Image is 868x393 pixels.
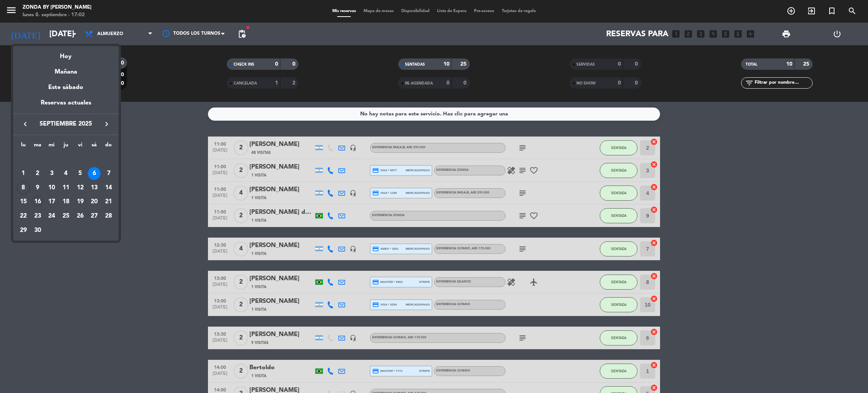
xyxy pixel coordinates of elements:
td: 16 de septiembre de 2025 [31,195,45,209]
div: 23 [31,210,44,223]
td: 14 de septiembre de 2025 [101,181,116,195]
td: 26 de septiembre de 2025 [73,209,87,223]
td: SEP. [16,152,116,166]
div: 8 [17,181,30,194]
div: 5 [74,167,87,180]
td: 17 de septiembre de 2025 [44,195,59,209]
td: 29 de septiembre de 2025 [16,223,31,238]
div: 7 [102,167,115,180]
td: 24 de septiembre de 2025 [44,209,59,223]
th: miércoles [44,141,59,152]
div: 4 [60,167,72,180]
div: 12 [74,181,87,194]
div: 24 [45,210,58,223]
td: 10 de septiembre de 2025 [44,181,59,195]
div: 20 [88,195,101,208]
td: 4 de septiembre de 2025 [59,166,73,181]
div: 27 [88,210,101,223]
div: 29 [17,224,30,237]
td: 25 de septiembre de 2025 [59,209,73,223]
th: domingo [101,141,116,152]
td: 28 de septiembre de 2025 [101,209,116,223]
td: 12 de septiembre de 2025 [73,181,87,195]
td: 18 de septiembre de 2025 [59,195,73,209]
div: Este sábado [13,77,119,98]
td: 30 de septiembre de 2025 [31,223,45,238]
div: 22 [17,210,30,223]
th: jueves [59,141,73,152]
div: 11 [60,181,72,194]
div: Reservas actuales [13,98,119,114]
i: keyboard_arrow_right [102,120,111,129]
td: 8 de septiembre de 2025 [16,181,31,195]
button: keyboard_arrow_right [100,119,113,129]
i: keyboard_arrow_left [21,120,30,129]
button: keyboard_arrow_left [18,119,32,129]
td: 3 de septiembre de 2025 [44,166,59,181]
div: 21 [102,195,115,208]
div: 25 [60,210,72,223]
td: 1 de septiembre de 2025 [16,166,31,181]
div: Hoy [13,46,119,61]
td: 13 de septiembre de 2025 [87,181,102,195]
div: 18 [60,195,72,208]
th: viernes [73,141,87,152]
div: 2 [31,167,44,180]
th: sábado [87,141,102,152]
div: 30 [31,224,44,237]
div: 19 [74,195,87,208]
td: 20 de septiembre de 2025 [87,195,102,209]
td: 21 de septiembre de 2025 [101,195,116,209]
div: Mañana [13,61,119,77]
div: 16 [31,195,44,208]
div: 3 [45,167,58,180]
td: 2 de septiembre de 2025 [31,166,45,181]
div: 15 [17,195,30,208]
td: 23 de septiembre de 2025 [31,209,45,223]
th: martes [31,141,45,152]
th: lunes [16,141,31,152]
div: 14 [102,181,115,194]
td: 9 de septiembre de 2025 [31,181,45,195]
td: 15 de septiembre de 2025 [16,195,31,209]
td: 6 de septiembre de 2025 [87,166,102,181]
div: 28 [102,210,115,223]
td: 27 de septiembre de 2025 [87,209,102,223]
span: septiembre 2025 [32,119,100,129]
td: 11 de septiembre de 2025 [59,181,73,195]
td: 7 de septiembre de 2025 [101,166,116,181]
div: 26 [74,210,87,223]
div: 10 [45,181,58,194]
div: 9 [31,181,44,194]
div: 13 [88,181,101,194]
div: 1 [17,167,30,180]
td: 22 de septiembre de 2025 [16,209,31,223]
td: 5 de septiembre de 2025 [73,166,87,181]
div: 17 [45,195,58,208]
div: 6 [88,167,101,180]
td: 19 de septiembre de 2025 [73,195,87,209]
